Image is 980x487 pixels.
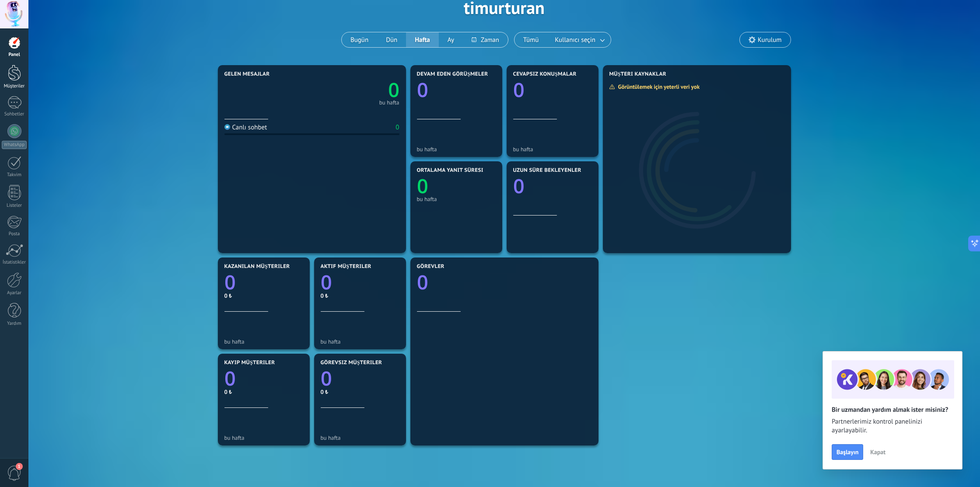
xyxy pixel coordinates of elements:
span: Müşteri Kaynaklar [609,71,667,77]
span: Ortalama yanıt süresi [417,167,483,174]
text: 0 [388,77,399,103]
text: 0 [321,269,332,296]
button: Hafta [406,32,439,47]
div: bu hafta [321,338,399,345]
span: Kayıp müşteriler [224,360,275,366]
button: Bugün [342,32,377,47]
div: bu hafta [224,338,303,345]
text: 0 [513,173,525,199]
img: Canlı sohbet [224,124,230,130]
text: 0 [224,365,236,392]
button: Ay [439,32,463,47]
button: Başlayın [832,444,863,460]
span: Devam eden görüşmeler [417,71,488,77]
div: Yardım [2,321,27,327]
span: Kullanıcı seçin [553,34,597,46]
text: 0 [224,269,236,296]
span: Gelen mesajlar [224,71,270,77]
text: 0 [513,77,525,103]
div: bu hafta [224,435,303,441]
a: 0 [321,365,399,392]
div: 0 ₺ [321,388,399,396]
div: İstatistikler [2,260,27,265]
div: Panel [2,52,27,58]
span: Cevapsız konuşmalar [513,71,577,77]
span: Uzun süre bekleyenler [513,167,581,174]
a: 0 [224,269,303,296]
div: bu hafta [513,146,592,153]
div: Sohbetler [2,111,27,117]
button: Tümü [514,32,548,47]
button: Kullanıcı seçin [547,32,611,47]
span: Kapat [870,449,885,455]
div: Posta [2,231,27,237]
span: Görevler [417,264,444,270]
div: Müşteriler [2,83,27,89]
text: 0 [321,365,332,392]
div: bu hafta [321,435,399,441]
div: Ayarlar [2,290,27,296]
div: 0 ₺ [224,292,303,299]
a: 0 [321,269,399,296]
div: 0 ₺ [224,388,303,396]
div: Canlı sohbet [224,123,267,132]
div: bu hafta [417,146,496,153]
a: 0 [417,269,592,296]
div: Listeler [2,203,27,209]
a: 0 [312,77,399,103]
span: görevsiz Müşteriler [321,360,382,366]
span: Partnerlerimiz kontrol panelinizi ayarlayabilir. [832,417,953,435]
text: 0 [417,269,428,296]
span: Aktif müşteriler [321,264,371,270]
span: Kurulum [758,36,782,44]
button: Dün [377,32,406,47]
div: bu hafta [417,196,496,202]
div: 0 ₺ [321,292,399,299]
button: Zaman [463,32,508,47]
text: 0 [417,173,428,199]
text: 0 [417,77,428,103]
div: bu hafta [379,101,399,105]
span: Kazanılan müşteriler [224,264,290,270]
div: WhatsApp [2,141,27,149]
h2: Bir uzmandan yardım almak ister misiniz? [832,406,953,414]
span: 1 [16,463,23,470]
div: Takvim [2,172,27,178]
div: Görüntülemek için yeterli veri yok [609,83,706,90]
div: 0 [395,123,399,132]
span: Başlayın [836,449,858,455]
button: Kapat [866,445,889,459]
a: 0 [224,365,303,392]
